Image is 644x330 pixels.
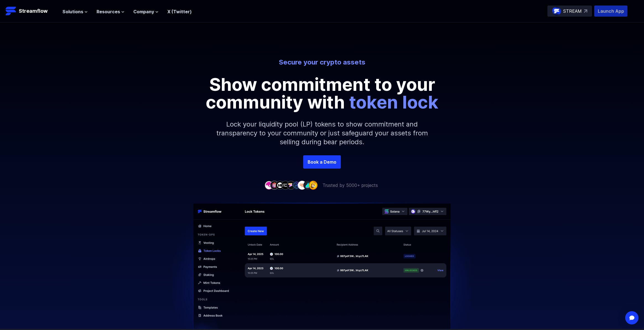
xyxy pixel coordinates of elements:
img: company-7 [298,181,307,189]
img: streamflow-logo-circle.png [552,7,561,16]
div: Open Intercom Messenger [625,311,638,324]
img: Streamflow Logo [6,6,17,17]
button: Company [133,8,159,15]
p: Show commitment to your community with [198,76,446,111]
img: company-5 [287,181,295,189]
a: Streamflow [6,6,57,17]
p: Streamflow [19,7,48,15]
a: Book a Demo [303,155,341,169]
button: Launch App [594,6,627,17]
p: Lock your liquidity pool (LP) tokens to show commitment and transparency to your community or jus... [203,111,441,155]
img: company-3 [276,181,284,189]
p: Secure your crypto assets [169,58,475,67]
img: company-1 [264,181,273,189]
img: company-8 [303,181,312,189]
img: top-right-arrow.svg [584,9,587,13]
img: company-9 [309,181,318,189]
p: STREAM [563,8,582,14]
span: Company [133,8,154,15]
img: company-2 [270,181,279,189]
span: Solutions [63,8,83,15]
a: STREAM [547,6,592,17]
img: company-4 [281,181,290,189]
a: X (Twitter) [167,9,192,14]
button: Solutions [63,8,88,15]
p: Trusted by 5000+ projects [323,182,378,189]
button: Resources [97,8,124,15]
span: token lock [349,91,438,113]
img: company-6 [292,181,301,189]
span: Resources [97,8,120,15]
